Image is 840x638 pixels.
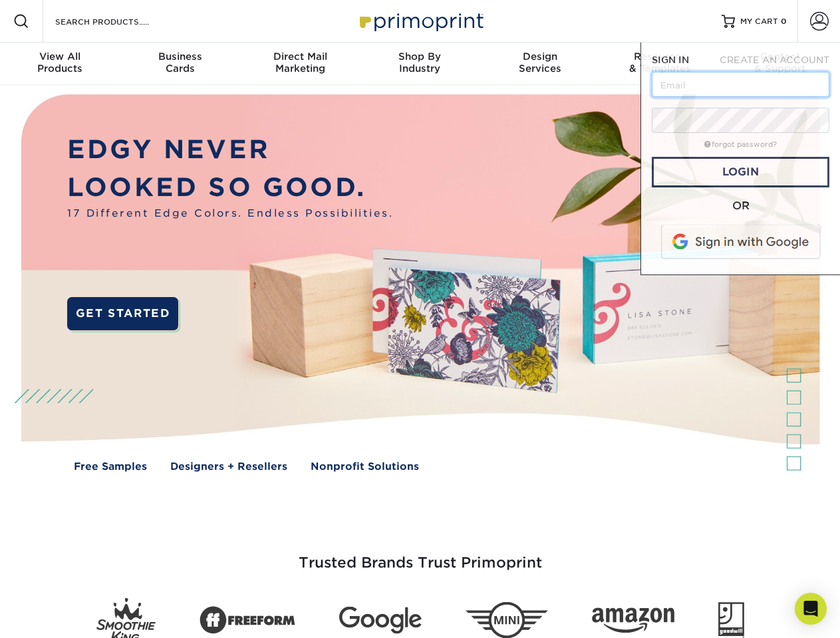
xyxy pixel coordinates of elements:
[339,607,422,634] img: Google
[795,593,827,625] div: Open Intercom Messenger
[240,51,360,62] span: Direct Mail
[170,459,287,475] a: Designers + Resellers
[652,54,689,65] span: SIGN IN
[67,297,178,330] a: GET STARTED
[240,43,360,85] a: Direct MailMarketing
[480,43,600,85] a: DesignServices
[480,51,600,74] div: Services
[740,16,778,27] span: MY CART
[781,17,787,26] span: 0
[74,459,147,475] a: Free Samples
[718,602,744,638] img: Goodwill
[120,51,239,62] span: Business
[354,7,487,35] img: Primoprint
[720,54,829,65] span: CREATE AN ACCOUNT
[311,459,419,475] a: Nonprofit Solutions
[360,51,480,62] span: Shop By
[54,13,184,29] input: SEARCH PRODUCTS.....
[652,157,829,187] a: Login
[480,51,600,62] span: Design
[652,198,829,214] div: OR
[67,206,393,221] span: 17 Different Edge Colors. Endless Possibilities.
[67,131,393,169] p: EDGY NEVER
[704,140,777,149] a: forgot password?
[652,72,829,97] input: Email
[600,51,720,74] div: & Templates
[592,608,674,633] img: Amazon
[67,169,393,207] p: LOOKED SO GOOD.
[120,51,239,74] div: Cards
[360,43,480,85] a: Shop ByIndustry
[120,43,239,85] a: BusinessCards
[240,51,360,74] div: Marketing
[600,43,720,85] a: Resources& Templates
[31,522,809,587] h3: Trusted Brands Trust Primoprint
[360,51,480,74] div: Industry
[600,51,720,62] span: Resources
[3,597,113,633] iframe: Google Customer Reviews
